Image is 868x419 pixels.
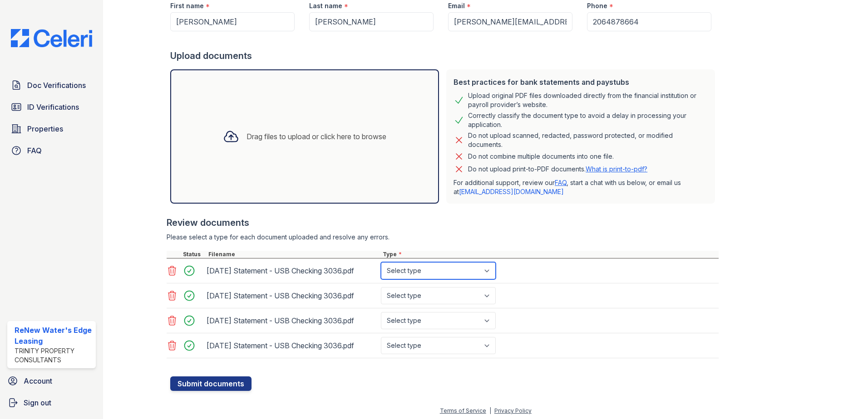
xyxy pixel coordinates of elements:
div: Filename [207,251,381,258]
div: Upload documents [170,49,719,62]
a: Terms of Service [440,407,486,414]
div: Correctly classify the document type to avoid a delay in processing your application. [468,111,708,129]
div: [DATE] Statement - USB Checking 3036.pdf [207,263,377,278]
span: ID Verifications [27,102,79,112]
p: Do not upload print-to-PDF documents. [468,165,647,174]
div: Upload original PDF files downloaded directly from the financial institution or payroll provider’... [468,91,708,109]
div: Do not combine multiple documents into one file. [468,151,614,162]
div: ReNew Water's Edge Leasing [15,325,92,346]
a: Sign out [4,394,99,412]
div: Do not upload scanned, redacted, password protected, or modified documents. [468,131,708,149]
a: Properties [7,120,96,138]
a: What is print-to-pdf? [586,165,647,173]
div: | [489,407,491,414]
span: Account [24,375,52,386]
a: ID Verifications [7,98,96,116]
span: Properties [27,123,63,134]
span: Sign out [24,397,51,408]
label: Last name [309,1,342,10]
label: Phone [587,1,607,10]
a: [EMAIL_ADDRESS][DOMAIN_NAME] [459,188,564,195]
a: FAQ [7,141,96,160]
p: For additional support, review our , start a chat with us below, or email us at [454,178,708,196]
div: [DATE] Statement - USB Checking 3036.pdf [207,338,377,353]
div: Status [181,251,207,258]
div: Best practices for bank statements and paystubs [454,77,708,88]
div: [DATE] Statement - USB Checking 3036.pdf [207,288,377,303]
div: Drag files to upload or click here to browse [247,131,386,142]
div: [DATE] Statement - USB Checking 3036.pdf [207,313,377,328]
a: Account [4,372,99,390]
span: Doc Verifications [27,80,86,91]
div: Review documents [167,216,719,229]
div: Please select a type for each document uploaded and resolve any errors. [167,233,719,242]
div: Trinity Property Consultants [15,346,92,365]
img: CE_Logo_Blue-a8612792a0a2168367f1c8372b55b34899dd931a85d93a1a3d3e32e68fde9ad4.png [4,29,99,47]
a: FAQ [555,179,567,186]
button: Submit documents [170,376,252,391]
label: Email [448,1,465,10]
label: First name [170,1,204,10]
a: Doc Verifications [7,76,96,94]
span: FAQ [27,145,42,156]
div: Type [381,251,719,258]
a: Privacy Policy [494,407,532,414]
